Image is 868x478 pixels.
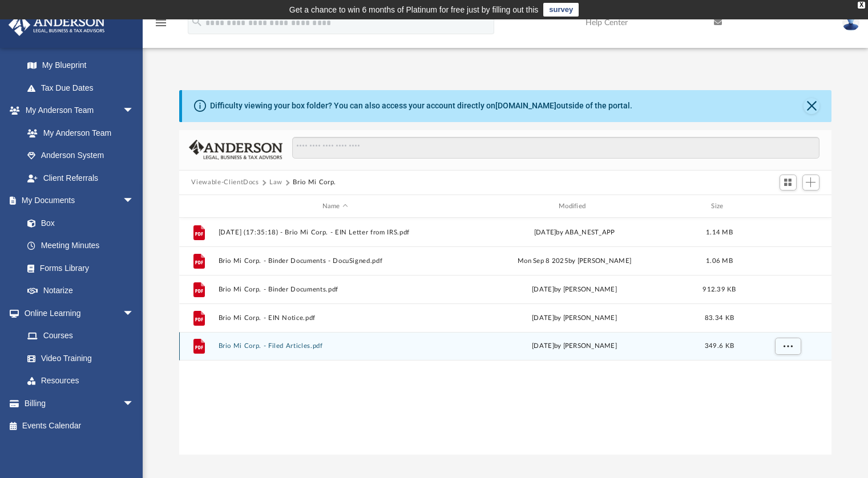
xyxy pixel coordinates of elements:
a: My Documentsarrow_drop_down [8,189,146,212]
div: Difficulty viewing your box folder? You can also access your account directly on outside of the p... [210,100,632,112]
button: Brio Mi Corp. [293,177,336,188]
span: arrow_drop_down [123,189,146,213]
div: Size [696,201,742,212]
span: 83.34 KB [704,315,733,321]
input: Search files and folders [292,137,819,159]
div: Name [217,201,452,212]
a: Online Learningarrow_drop_down [8,302,146,325]
a: Events Calendar [8,415,151,438]
a: Box [16,212,140,234]
a: My Anderson Teamarrow_drop_down [8,99,146,122]
div: [DATE] by [PERSON_NAME] [457,342,691,352]
button: Brio Mi Corp. - Binder Documents.pdf [218,286,452,293]
a: Notarize [16,279,146,302]
div: Modified [457,201,692,212]
a: survey [543,3,579,17]
div: grid [179,218,832,455]
div: Mon Sep 8 2025 by [PERSON_NAME] [457,256,691,266]
span: 349.6 KB [704,343,733,350]
i: menu [154,16,168,30]
div: [DATE] by [PERSON_NAME] [457,313,691,323]
i: search [191,15,203,28]
button: Brio Mi Corp. - Filed Articles.pdf [218,343,452,350]
a: Meeting Minutes [16,234,146,257]
div: Get a chance to win 6 months of Platinum for free just by filling out this [289,3,539,17]
span: 1.06 MB [706,258,733,264]
div: id [747,201,827,212]
button: More options [774,338,801,355]
a: [DOMAIN_NAME] [495,101,556,110]
a: My Blueprint [16,54,146,77]
button: Add [802,175,819,191]
span: arrow_drop_down [123,99,146,123]
a: Anderson System [16,144,146,167]
a: Video Training [16,347,140,370]
a: menu [154,22,168,30]
div: close [858,2,865,9]
a: Courses [16,325,146,347]
img: Anderson Advisors Platinum Portal [5,14,108,36]
div: [DATE] by [PERSON_NAME] [457,285,691,295]
a: Forms Library [16,257,140,279]
div: id [184,201,212,212]
button: Close [804,98,819,114]
button: Law [269,177,282,188]
span: arrow_drop_down [123,302,146,325]
a: Billingarrow_drop_down [8,392,151,415]
button: Viewable-ClientDocs [191,177,259,188]
span: 1.14 MB [706,229,733,236]
div: [DATE] by ABA_NEST_APP [457,228,691,238]
a: Client Referrals [16,167,146,189]
a: Tax Due Dates [16,76,151,99]
a: My Anderson Team [16,121,140,144]
span: 912.39 KB [703,286,736,293]
button: Brio Mi Corp. - Binder Documents - DocuSigned.pdf [218,257,452,265]
img: User Pic [842,14,859,31]
button: Brio Mi Corp. - EIN Notice.pdf [218,314,452,322]
span: arrow_drop_down [123,392,146,415]
button: [DATE] (17:35:18) - Brio Mi Corp. - EIN Letter from IRS.pdf [218,229,452,236]
button: Switch to Grid View [780,175,797,191]
a: Resources [16,370,146,392]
